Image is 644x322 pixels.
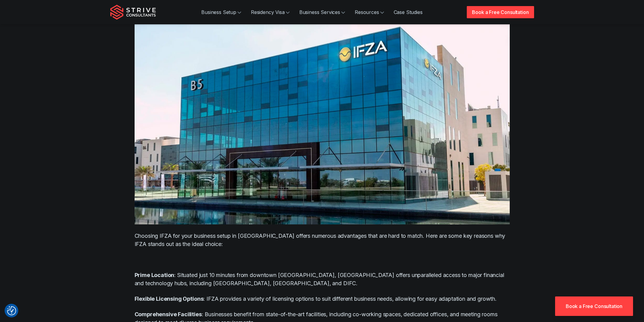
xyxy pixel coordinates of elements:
[294,6,350,18] a: Business Services
[135,232,510,248] p: Choosing IFZA for your business setup in [GEOGRAPHIC_DATA] offers numerous advantages that are ha...
[110,5,156,20] img: Strive Consultants
[246,6,294,18] a: Residency Visa
[135,272,174,278] strong: Prime Location
[7,306,16,315] img: Revisit consent button
[196,6,246,18] a: Business Setup
[350,6,389,18] a: Resources
[555,296,633,316] a: Book a Free Consultation
[389,6,428,18] a: Case Studies
[135,295,510,303] p: : IFZA provides a variety of licensing options to suit different business needs, allowing for eas...
[7,306,16,315] button: Consent Preferences
[135,16,510,224] img: IFZA office, Dubai, UAE
[135,271,510,287] p: : Situated just 10 minutes from downtown [GEOGRAPHIC_DATA], [GEOGRAPHIC_DATA] offers unparalleled...
[467,6,534,18] a: Book a Free Consultation
[135,296,204,302] strong: Flexible Licensing Options
[135,311,202,317] strong: Comprehensive Facilities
